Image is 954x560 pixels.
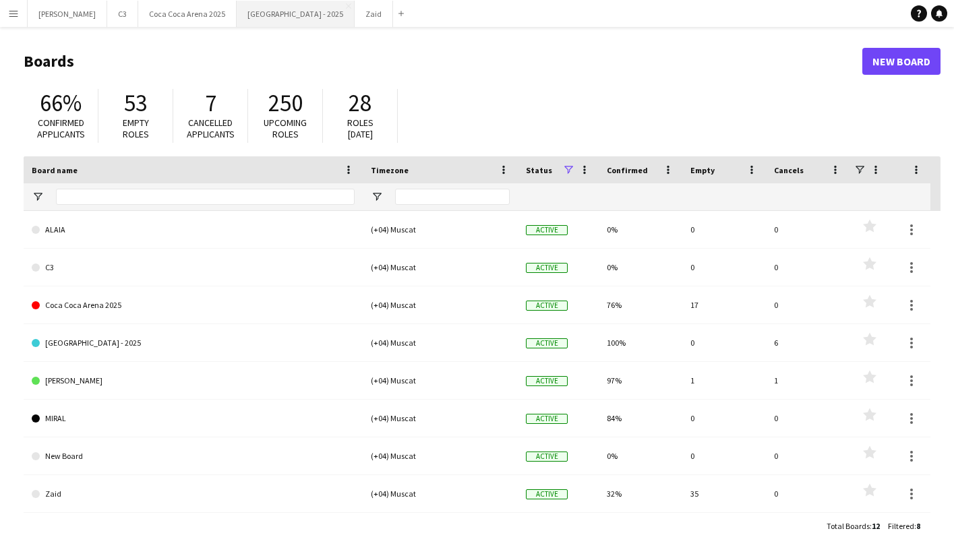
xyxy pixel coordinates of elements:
span: Active [526,225,568,235]
span: Confirmed [607,165,648,175]
div: 0 [682,211,766,248]
span: Active [526,338,568,348]
span: Roles [DATE] [347,117,374,140]
span: Timezone [371,165,409,175]
a: C3 [32,249,355,286]
div: 17 [682,286,766,323]
div: (+04) Muscat [363,362,518,399]
a: [GEOGRAPHIC_DATA] - 2025 [32,324,355,362]
div: 0 [766,437,849,474]
div: 0% [599,249,682,286]
div: 0 [682,324,766,361]
div: 1 [682,362,766,399]
div: 0% [599,211,682,248]
span: Empty [690,165,715,175]
span: Total Boards [827,521,870,531]
span: Active [526,376,568,386]
span: Active [526,263,568,273]
span: Active [526,489,568,499]
div: 0 [766,400,849,437]
span: Filtered [888,521,914,531]
button: C3 [107,1,138,27]
div: (+04) Muscat [363,437,518,474]
div: (+04) Muscat [363,249,518,286]
div: 6 [766,324,849,361]
div: 0 [766,249,849,286]
a: [PERSON_NAME] [32,362,355,400]
div: 0 [766,286,849,323]
div: 0 [682,437,766,474]
span: 28 [349,88,371,118]
div: 100% [599,324,682,361]
input: Board name Filter Input [56,189,355,205]
div: 1 [766,362,849,399]
span: 7 [205,88,216,118]
div: : [888,513,920,539]
span: Empty roles [123,117,149,140]
div: 97% [599,362,682,399]
div: 76% [599,286,682,323]
h1: Boards [24,51,862,71]
button: [PERSON_NAME] [28,1,107,27]
span: 53 [124,88,147,118]
button: Coca Coca Arena 2025 [138,1,237,27]
span: 250 [268,88,303,118]
span: 12 [872,521,880,531]
button: [GEOGRAPHIC_DATA] - 2025 [237,1,355,27]
span: Active [526,452,568,462]
div: 35 [682,475,766,512]
div: (+04) Muscat [363,475,518,512]
div: : [827,513,880,539]
a: ALAIA [32,211,355,249]
span: Board name [32,165,78,175]
div: (+04) Muscat [363,286,518,323]
div: 0 [766,211,849,248]
div: (+04) Muscat [363,211,518,248]
span: Upcoming roles [264,117,307,140]
a: MIRAL [32,400,355,437]
span: 8 [916,521,920,531]
a: Zaid [32,475,355,513]
input: Timezone Filter Input [395,189,510,205]
span: Cancelled applicants [187,117,235,140]
div: (+04) Muscat [363,324,518,361]
button: Open Filter Menu [32,191,44,203]
a: New Board [32,437,355,475]
div: 0 [682,249,766,286]
div: 32% [599,475,682,512]
div: 0 [682,400,766,437]
span: Active [526,301,568,311]
a: Coca Coca Arena 2025 [32,286,355,324]
button: Open Filter Menu [371,191,383,203]
div: 84% [599,400,682,437]
span: 66% [40,88,82,118]
a: New Board [862,48,941,75]
span: Active [526,414,568,424]
div: 0% [599,437,682,474]
div: 0 [766,475,849,512]
button: Zaid [355,1,393,27]
span: Confirmed applicants [37,117,85,140]
span: Status [526,165,552,175]
span: Cancels [774,165,804,175]
div: (+04) Muscat [363,400,518,437]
